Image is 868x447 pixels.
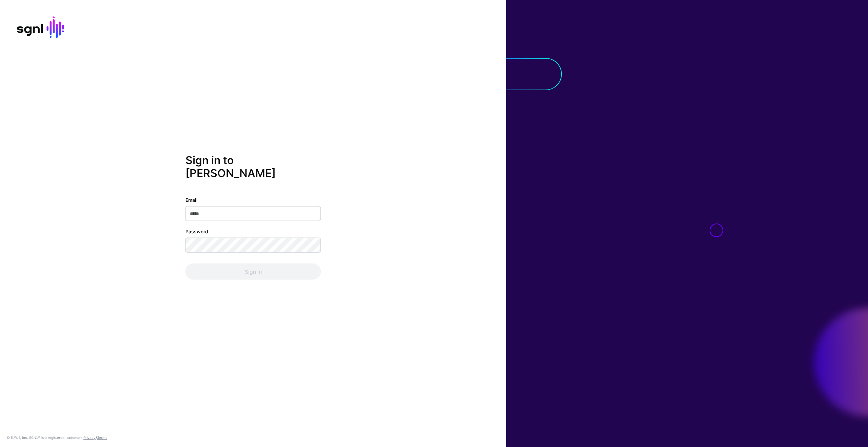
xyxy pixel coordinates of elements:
label: Email [185,196,198,203]
div: © [URL], Inc. SGNL® is a registered trademark. & [7,435,107,440]
a: Privacy [83,435,96,440]
label: Password [185,228,208,235]
a: Terms [97,435,107,440]
h2: Sign in to [PERSON_NAME] [185,154,321,180]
